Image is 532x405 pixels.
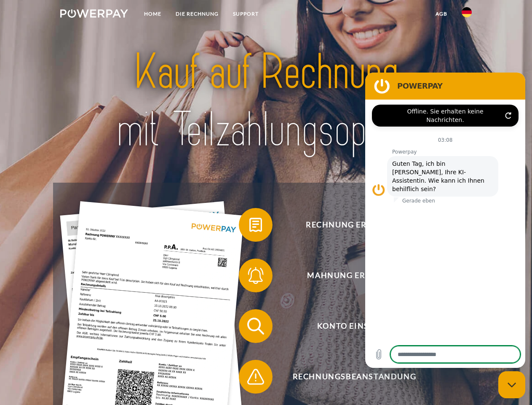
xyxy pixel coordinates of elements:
[239,208,458,242] button: Rechnung erhalten?
[137,6,168,22] a: Home
[365,73,525,368] iframe: Messaging-Fenster
[168,6,226,22] a: DIE RECHNUNG
[60,9,128,18] img: logo-powerpay-white.svg
[245,265,266,286] img: qb_bell.svg
[251,208,457,242] span: Rechnung erhalten?
[251,360,457,394] span: Rechnungsbeanstandung
[226,6,266,22] a: SUPPORT
[245,214,266,235] img: qb_bill.svg
[251,309,457,343] span: Konto einsehen
[245,366,266,387] img: qb_warning.svg
[498,371,525,398] iframe: Schaltfläche zum Öffnen des Messaging-Fensters; Konversation läuft
[239,309,458,343] button: Konto einsehen
[239,360,458,394] button: Rechnungsbeanstandung
[245,316,266,337] img: qb_search.svg
[462,7,472,17] img: de
[251,259,457,292] span: Mahnung erhalten?
[239,259,458,292] button: Mahnung erhalten?
[80,40,452,162] img: title-powerpay_de.svg
[428,6,454,22] a: agb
